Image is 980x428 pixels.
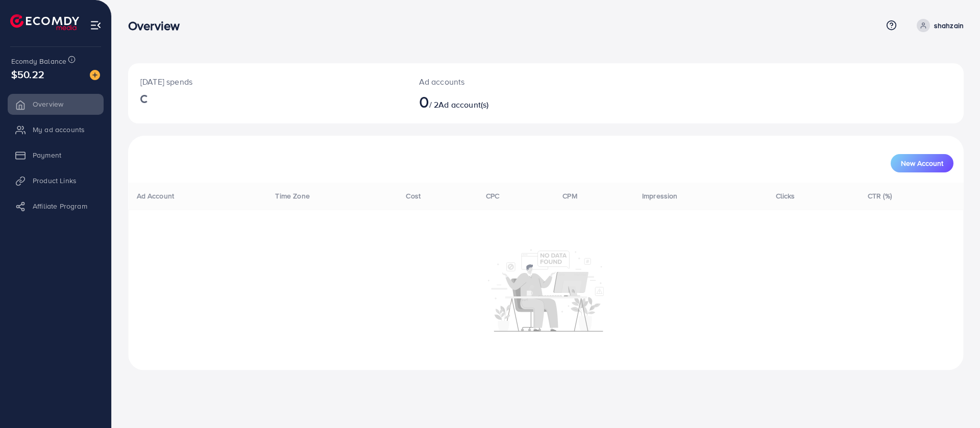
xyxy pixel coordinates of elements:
[419,90,429,113] span: 0
[11,56,66,66] span: Ecomdy Balance
[913,19,964,32] a: shahzain
[901,160,943,167] span: New Account
[419,75,603,88] p: Ad accounts
[140,75,395,88] p: [DATE] spends
[419,92,603,111] h2: / 2
[90,19,102,31] img: menu
[10,14,79,30] img: logo
[891,154,953,172] button: New Account
[438,99,488,110] span: Ad account(s)
[934,19,964,32] p: shahzain
[90,70,100,80] img: image
[128,18,188,33] h3: Overview
[11,67,44,82] span: $50.22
